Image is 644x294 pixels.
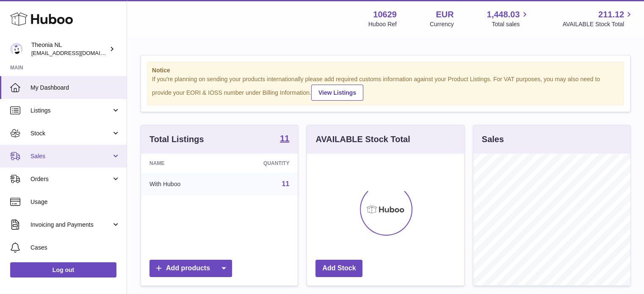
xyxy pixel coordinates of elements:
div: If you're planning on sending your products internationally please add required customs informati... [152,75,619,101]
a: 1,448.03 Total sales [487,9,530,28]
a: Add Stock [315,260,362,277]
span: Stock [30,129,111,137]
div: Currency [430,20,454,28]
span: Orders [30,175,111,183]
th: Quantity [224,154,298,173]
span: Total sales [492,20,529,28]
a: Log out [10,262,116,278]
span: My Dashboard [30,84,120,92]
span: Sales [30,152,111,160]
a: Add products [149,260,232,277]
span: Invoicing and Payments [30,221,111,229]
a: 211.12 AVAILABLE Stock Total [562,9,634,28]
span: [EMAIL_ADDRESS][DOMAIN_NAME] [31,49,124,56]
img: info@wholesomegoods.eu [10,43,23,55]
a: View Listings [311,85,363,101]
div: Theonia NL [31,41,108,57]
h3: AVAILABLE Stock Total [315,134,410,145]
span: 1,448.03 [487,9,520,20]
div: Huboo Ref [368,20,397,28]
span: Listings [30,107,111,115]
strong: Notice [152,66,619,74]
strong: 11 [280,134,289,143]
a: 11 [280,134,289,144]
h3: Sales [482,134,504,145]
span: Cases [30,244,120,252]
span: AVAILABLE Stock Total [562,20,634,28]
strong: EUR [436,9,453,20]
span: Usage [30,198,120,206]
th: Name [141,154,224,173]
h3: Total Listings [149,134,204,145]
a: 11 [282,180,290,187]
span: 211.12 [598,9,624,20]
strong: 10629 [373,9,397,20]
td: With Huboo [141,173,224,195]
